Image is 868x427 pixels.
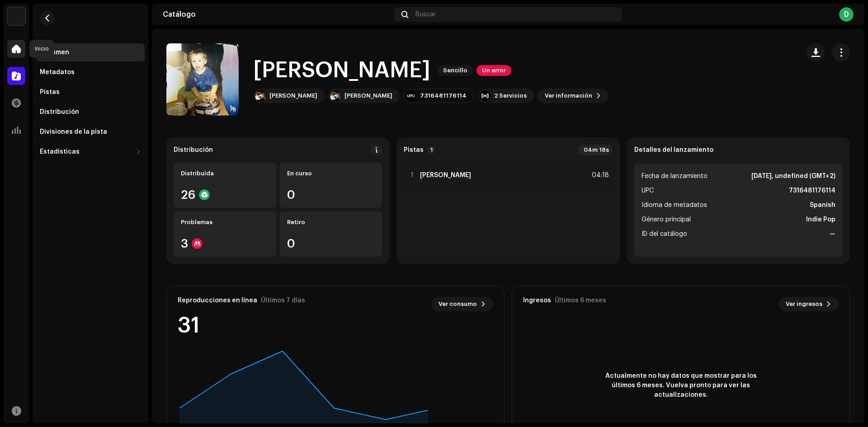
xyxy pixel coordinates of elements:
[494,92,527,99] div: 2 Servicios
[344,92,392,99] div: [PERSON_NAME]
[40,148,80,155] div: Estadísticas
[40,49,69,56] div: Resumen
[287,170,375,177] div: En curso
[415,11,436,18] span: Buscar
[253,56,430,85] h1: [PERSON_NAME]
[642,229,687,239] span: ID del catálogo
[427,146,435,154] p-badge: 1
[642,171,708,182] span: Fecha de lanzamiento
[163,11,391,18] div: Catálogo
[806,214,835,225] strong: Indie Pop
[589,170,609,181] div: 04:18
[545,87,592,105] span: Ver información
[181,219,269,226] div: Problemas
[642,185,654,196] span: UPC
[40,128,107,136] div: Divisiones de la pista
[476,65,511,76] span: Un error
[36,143,145,161] re-m-nav-dropdown: Estadísticas
[181,170,269,177] div: Distribuída
[789,185,835,196] strong: 7316481176114
[261,297,305,304] div: Últimos 7 días
[36,123,145,141] re-m-nav-item: Divisiones de la pista
[269,92,317,99] div: [PERSON_NAME]
[36,83,145,101] re-m-nav-item: Pistas
[634,146,713,154] strong: Detalles del lanzamiento
[36,43,145,61] re-m-nav-item: Resumen
[36,103,145,121] re-m-nav-item: Distribución
[420,92,467,99] div: 7316481176114
[40,89,60,96] div: Pistas
[330,90,341,101] img: 741fe1ed-55a7-4f38-9266-0a60f9b999eb
[7,7,25,25] img: 297a105e-aa6c-4183-9ff4-27133c00f2e2
[36,63,145,81] re-m-nav-item: Metadatos
[642,200,707,211] span: Idioma de metadatos
[778,297,839,311] button: Ver ingresos
[751,171,835,182] strong: [DATE], undefined (GMT+2)
[642,214,691,225] span: Género principal
[404,146,424,154] strong: Pistas
[40,108,79,116] div: Distribución
[287,219,375,226] div: Retiro
[538,89,609,103] button: Ver información
[578,145,613,155] div: 04m 18s
[523,297,551,304] div: Ingresos
[599,371,762,400] span: Actualmente no hay datos que mostrar para los últimos 6 meses. Vuelva pronto para ver las actuali...
[174,146,213,154] div: Distribución
[431,297,493,311] button: Ver consumo
[830,229,835,239] strong: —
[786,295,822,313] span: Ver ingresos
[420,172,471,179] strong: [PERSON_NAME]
[555,297,606,304] div: Últimos 6 meses
[40,69,75,76] div: Metadatos
[839,7,854,22] div: D
[810,200,835,211] strong: Spanish
[255,90,266,101] img: 8d4669d8-bdc4-459c-b58e-e763e252ae1a
[438,65,473,76] span: Sencillo
[178,297,257,304] div: Reproducciones en línea
[439,295,477,313] span: Ver consumo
